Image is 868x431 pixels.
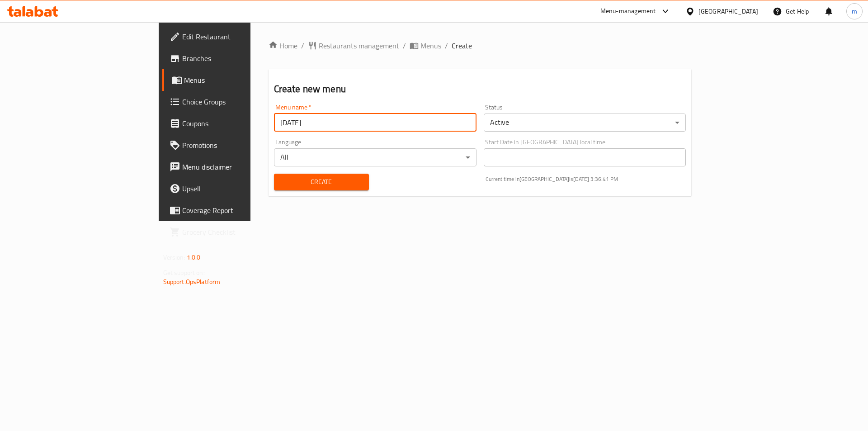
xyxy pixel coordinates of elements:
[852,6,857,16] span: m
[308,40,399,51] a: Restaurants management
[274,82,686,96] h2: Create new menu
[162,91,304,113] a: Choice Groups
[420,40,441,51] span: Menus
[403,40,406,51] li: /
[162,26,304,47] a: Edit Restaurant
[182,183,297,194] span: Upsell
[162,156,304,178] a: Menu disclaimer
[484,114,686,132] div: Active
[182,227,297,237] span: Grocery Checklist
[162,69,304,91] a: Menus
[182,161,297,172] span: Menu disclaimer
[182,118,297,129] span: Coupons
[187,251,201,263] span: 1.0.0
[486,175,686,183] p: Current time in [GEOGRAPHIC_DATA] is [DATE] 3:36:41 PM
[274,174,369,190] button: Create
[184,75,297,85] span: Menus
[162,113,304,134] a: Coupons
[182,96,297,107] span: Choice Groups
[162,134,304,156] a: Promotions
[410,40,441,51] a: Menus
[274,114,476,132] input: Please enter Menu name
[269,40,692,51] nav: breadcrumb
[162,178,304,199] a: Upsell
[445,40,448,51] li: /
[162,47,304,69] a: Branches
[182,205,297,216] span: Coverage Report
[452,40,472,51] span: Create
[162,199,304,221] a: Coverage Report
[182,53,297,64] span: Branches
[182,140,297,151] span: Promotions
[163,276,221,288] a: Support.OpsPlatform
[698,6,758,16] div: [GEOGRAPHIC_DATA]
[182,31,297,42] span: Edit Restaurant
[162,221,304,243] a: Grocery Checklist
[600,6,656,17] div: Menu-management
[163,251,185,263] span: Version:
[319,40,399,51] span: Restaurants management
[274,148,476,166] div: All
[281,176,362,188] span: Create
[163,267,205,279] span: Get support on:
